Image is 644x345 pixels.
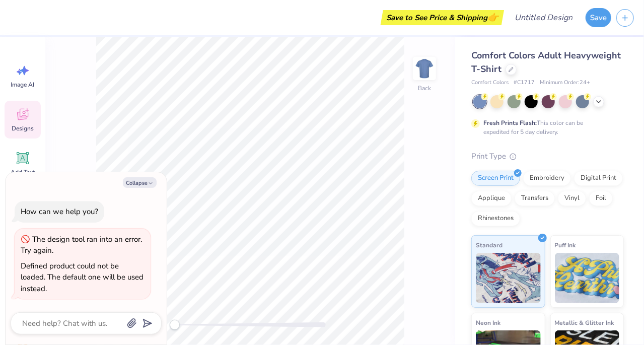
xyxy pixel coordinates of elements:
div: Print Type [471,151,624,162]
span: Add Text [11,168,35,176]
div: Screen Print [471,171,520,186]
div: Accessibility label [170,320,180,330]
img: Back [414,58,435,79]
button: Collapse [123,177,157,188]
button: Save [586,8,611,27]
div: The design tool ran into an error. Try again. [21,234,142,256]
span: Metallic & Glitter Ink [555,317,614,328]
strong: Fresh Prints Flash: [483,119,537,127]
img: Standard [476,253,541,303]
span: Puff Ink [555,240,576,250]
div: Back [418,84,431,93]
div: Rhinestones [471,211,520,226]
span: # C1717 [514,79,535,87]
div: Transfers [515,191,555,206]
div: Save to See Price & Shipping [383,10,502,25]
div: Foil [589,191,613,206]
span: Neon Ink [476,317,500,328]
div: How can we help you? [21,206,98,217]
div: Vinyl [558,191,586,206]
img: Puff Ink [555,253,620,303]
div: Digital Print [574,171,623,186]
span: Comfort Colors [471,79,509,87]
span: Comfort Colors Adult Heavyweight T-Shirt [471,49,621,75]
div: Embroidery [523,171,571,186]
div: Defined product could not be loaded. The default one will be used instead. [21,261,144,294]
div: Applique [471,191,512,206]
input: Untitled Design [507,8,581,28]
div: This color can be expedited for 5 day delivery. [483,118,607,136]
span: 👉 [487,11,498,23]
span: Standard [476,240,503,250]
span: Minimum Order: 24 + [540,79,590,87]
span: Designs [12,124,34,132]
span: Image AI [11,81,35,89]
